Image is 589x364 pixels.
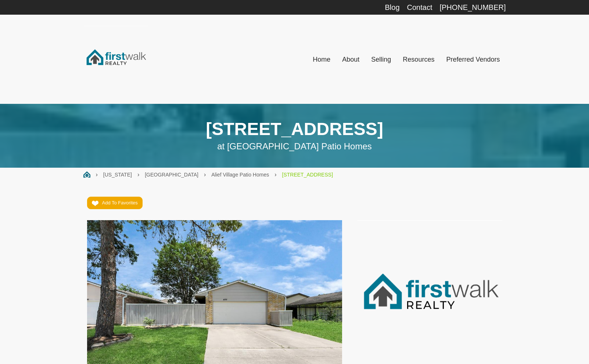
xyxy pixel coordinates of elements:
div: [PHONE_NUMBER] [439,4,506,11]
a: Resources [397,51,440,68]
a: [US_STATE] [103,172,132,178]
a: [STREET_ADDRESS] [282,172,333,178]
a: Add To Favorites [87,197,143,209]
a: [GEOGRAPHIC_DATA] [145,172,198,178]
a: Alief Village Patio Homes [211,172,269,178]
a: About [336,51,365,68]
span: at [GEOGRAPHIC_DATA] Patio Homes [217,141,372,151]
h1: [STREET_ADDRESS] [83,119,506,140]
a: Preferred Vendors [440,51,506,68]
a: Home [307,51,336,68]
span: Add To Favorites [102,200,138,205]
a: Selling [365,51,397,68]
